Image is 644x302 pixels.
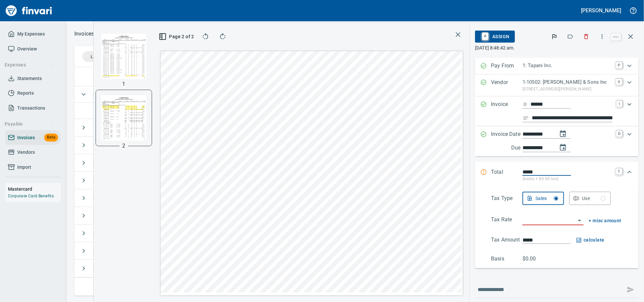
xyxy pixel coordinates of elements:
[5,101,61,116] a: Transactions
[93,143,146,148] span: [PERSON_NAME]
[2,59,57,71] button: Expenses
[580,5,623,16] button: [PERSON_NAME]
[17,134,35,142] span: Invoices
[17,148,35,156] span: Vendors
[93,213,117,218] span: TM
[491,100,523,122] p: Invoice
[5,27,61,42] a: My Expenses
[159,31,195,43] button: Page 2 of 2
[5,61,55,69] span: Expenses
[93,248,146,253] span: [PERSON_NAME]
[93,213,110,218] strong: Labels :
[576,236,604,244] button: calculate
[17,104,45,112] span: Transactions
[491,78,523,92] p: Vendor
[17,89,34,97] span: Reports
[93,195,110,201] strong: Labels :
[475,45,639,51] p: [DATE] 8:48:42 am.
[93,160,110,165] strong: Labels :
[5,160,61,175] a: Import
[511,144,543,152] p: Due
[93,160,116,165] span: TT
[17,74,42,83] span: Statements
[74,30,94,38] nav: breadcrumb
[609,29,639,45] span: Close invoice
[575,216,584,225] button: Open
[623,282,639,298] span: This records your message into the invoice and notifies anyone mentioned
[74,30,94,38] p: Invoices
[93,231,132,236] span: Statement
[93,195,122,201] span: SMTC
[82,51,119,62] div: Labels
[93,143,110,148] strong: Labels :
[611,33,621,41] a: esc
[475,31,515,43] button: AAssign
[491,194,523,205] p: Tax Type
[616,62,622,68] a: P
[122,80,125,88] p: 1
[523,78,612,86] p: 1-10502: [PERSON_NAME] & Sons Inc
[523,176,612,182] p: (basis + $0.00 tax)
[491,255,523,263] p: Basis
[523,255,554,263] p: $0.00
[8,185,61,193] h6: Mastercard
[8,194,54,198] a: Corporate Card Benefits
[482,33,488,40] a: A
[491,130,523,152] p: Invoice Date
[569,192,611,205] button: Use
[523,192,564,205] button: Sales
[122,142,125,150] p: 2
[91,54,103,59] span: Labels
[491,168,523,182] p: Total
[475,189,639,268] div: Expand
[491,236,523,244] p: Tax Amount
[93,231,110,236] strong: Labels :
[5,71,61,86] a: Statements
[93,248,110,253] strong: Labels :
[616,168,622,175] a: T
[535,194,558,203] div: Sales
[547,29,562,44] button: Flag
[17,163,31,171] span: Import
[589,217,621,225] button: + misc amount
[93,92,109,97] strong: Labels :
[93,178,142,183] span: Requested Info
[101,95,146,141] img: Page 2
[5,145,61,160] a: Vendors
[93,178,110,183] strong: Labels :
[475,126,639,156] div: Expand
[5,130,61,145] a: InvoicesBeta
[523,86,612,93] p: [STREET_ADDRESS][PERSON_NAME]
[162,33,192,41] span: Page 2 of 2
[616,78,622,85] a: V
[563,29,578,44] button: Labels
[93,125,110,130] strong: Labels :
[93,266,180,271] span: [PERSON_NAME], Requested Info
[523,115,529,121] svg: Invoice description
[523,62,612,69] p: 1: Tapani Inc.
[491,216,523,225] p: Tax Rate
[475,161,639,189] div: Expand
[2,118,57,130] button: Payable
[480,31,509,42] span: Assign
[475,96,639,126] div: Expand
[555,126,571,142] button: change date
[616,100,622,107] a: I
[5,120,55,128] span: Payable
[523,100,528,108] svg: Invoice number
[101,34,146,79] img: Page 1
[93,266,110,271] strong: Labels :
[93,125,121,130] span: Shop
[582,194,605,203] div: Use
[4,3,54,19] img: Finvari
[581,7,621,14] h5: [PERSON_NAME]
[5,86,61,101] a: Reports
[475,74,639,96] div: Expand
[44,134,58,141] span: Beta
[491,62,523,70] p: Pay From
[475,58,639,74] div: Expand
[17,45,37,53] span: Overview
